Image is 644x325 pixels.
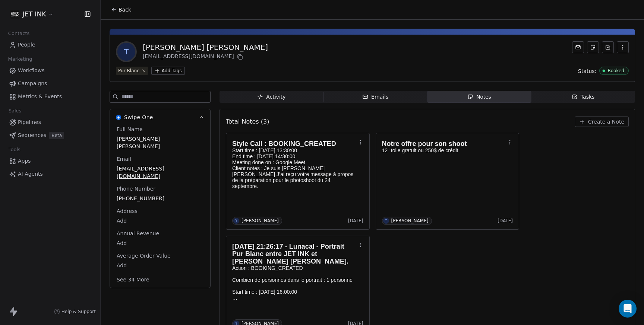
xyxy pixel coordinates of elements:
[115,185,157,192] span: Phone Number
[117,239,203,247] span: Add
[18,93,62,101] span: Metrics & Events
[117,217,203,224] span: Add
[5,105,25,117] span: Sales
[572,93,595,101] div: Tasks
[232,147,356,189] p: Start time : [DATE] 13:30:00 End time : [DATE] 14:30:00 Meeting done on : Google Meet Client note...
[151,67,185,75] button: Add Tags
[110,109,210,125] button: Swipe OneSwipe One
[10,10,19,19] img: JET%20INK%20Metal.png
[117,135,203,150] span: [PERSON_NAME] [PERSON_NAME]
[348,218,363,224] span: [DATE]
[6,116,94,128] a: Pipelines
[119,6,131,13] span: Back
[18,80,47,87] span: Campaigns
[241,218,279,223] div: [PERSON_NAME]
[382,147,506,153] p: 12" toile gratuit ou 250$ de crédit
[235,218,237,224] div: Y
[362,93,388,101] div: Emails
[117,43,135,61] span: T
[143,52,268,61] div: [EMAIL_ADDRESS][DOMAIN_NAME]
[5,144,23,155] span: Tools
[226,117,269,126] span: Total Notes (3)
[18,67,45,74] span: Workflows
[6,155,94,167] a: Apps
[619,300,637,318] div: Open Intercom Messenger
[115,230,161,237] span: Annual Revenue
[607,68,624,73] div: Booked
[578,67,596,75] span: Status:
[232,140,356,147] h1: Style Call : BOOKING_CREATED
[9,8,56,20] button: JET INK
[6,168,94,180] a: AI Agents
[107,3,136,16] button: Back
[115,155,133,163] span: Email
[6,64,94,77] a: Workflows
[6,90,94,103] a: Metrics & Events
[117,262,203,269] span: Add
[5,54,35,65] span: Marketing
[232,265,356,301] p: Action : BOOKING_CREATED Combien de personnes dans le portrait : 1 personne Start time : [DATE] 1...
[49,132,64,139] span: Beta
[22,9,46,19] span: JET INK
[117,195,203,202] span: [PHONE_NUMBER]
[18,118,41,126] span: Pipelines
[232,243,356,265] h1: [DATE] 21:26:17 - Lunacal - Portrait Pur Blanc entre JET INK et [PERSON_NAME] [PERSON_NAME].
[498,218,513,224] span: [DATE]
[118,67,139,74] div: Pur Blanc
[54,309,96,315] a: Help & Support
[18,157,31,165] span: Apps
[115,125,144,133] span: Full Name
[61,309,96,315] span: Help & Support
[385,218,387,224] div: Y
[143,42,268,52] div: [PERSON_NAME] [PERSON_NAME]
[117,165,203,180] span: [EMAIL_ADDRESS][DOMAIN_NAME]
[112,273,154,286] button: See 34 More
[6,39,94,51] a: People
[6,129,94,141] a: SequencesBeta
[588,118,624,125] span: Create a Note
[257,93,285,101] div: Activity
[575,117,629,127] button: Create a Note
[116,115,121,120] img: Swipe One
[110,125,210,288] div: Swipe OneSwipe One
[5,28,33,39] span: Contacts
[18,170,43,178] span: AI Agents
[115,207,139,215] span: Address
[6,77,94,90] a: Campaigns
[18,41,35,49] span: People
[382,140,506,147] h1: Notre offre pour son shoot
[115,252,172,259] span: Average Order Value
[124,114,153,121] span: Swipe One
[18,131,46,139] span: Sequences
[391,218,429,223] div: [PERSON_NAME]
